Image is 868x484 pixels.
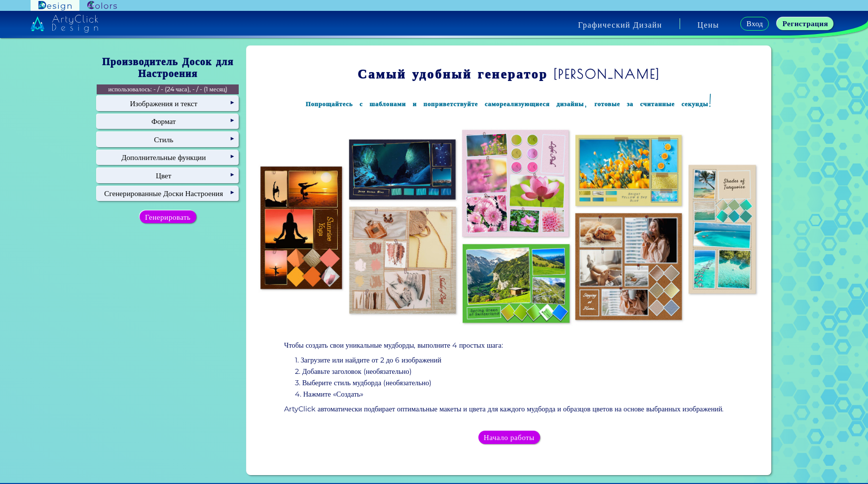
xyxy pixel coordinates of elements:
ya-tr-span: Стиль [154,135,173,144]
ya-tr-span: Цвет [156,171,171,180]
ya-tr-span: 4. Нажмите «Создать» [295,390,364,399]
ya-tr-span: Самый удобный генератор [PERSON_NAME] [358,66,661,81]
ya-tr-span: Производитель Досок для Настроения [102,56,233,79]
a: Цены [697,21,719,29]
ya-tr-span: Графический Дизайн [578,20,662,30]
ya-tr-span: Формат [151,117,176,126]
ya-tr-span: Попрощайтесь с шаблонами и поприветствуйте самореализующиеся дизайны, готовые за считанные секунды! [306,92,713,121]
ya-tr-span: Вход [747,19,762,28]
ya-tr-span: Регистрация [785,19,826,28]
img: overview.jpg [254,124,763,330]
ya-tr-span: 1. Загрузите или найдите от 2 до 6 изображений [295,356,441,364]
ya-tr-span: Цены [697,20,719,30]
ya-tr-span: Изображения и текст [130,99,197,108]
ya-tr-span: Начало работы [486,433,532,442]
ya-tr-span: использовалось: - / - (24 часа), - / - (1 месяц) [108,85,227,93]
ya-tr-span: ArtyClick автоматически подбирает оптимальные макеты и цвета для каждого мудборда и образцов цвет... [284,404,723,413]
ya-tr-span: Генерировать [147,213,188,221]
a: Вход [742,17,767,30]
a: Регистрация [780,18,831,30]
img: artyclick_design_logo_white_combined_path.svg [31,15,99,33]
img: Логотип ArtyClick Colors [87,1,117,10]
ya-tr-span: Дополнительные функции [121,153,206,162]
ya-tr-span: 3. Выберите стиль мудборда (необязательно) [295,378,432,387]
ya-tr-span: 2. Добавьте заголовок (необязательно) [295,367,412,376]
ya-tr-span: Чтобы создать свои уникальные мудборды, выполните 4 простых шага: [284,341,503,350]
ya-tr-span: Сгенерированные Доски Настроения [104,189,223,198]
